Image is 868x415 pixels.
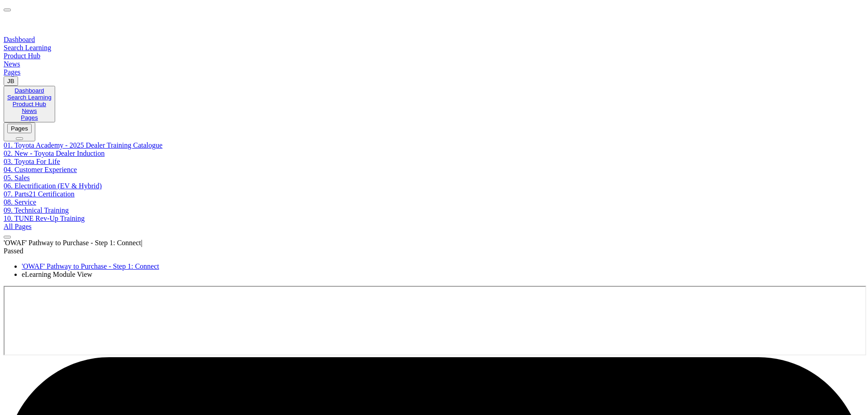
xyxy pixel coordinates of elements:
[4,122,35,141] button: Pages
[4,174,30,182] a: 05. Sales
[7,78,14,84] span: JB
[141,239,142,247] span: |
[7,87,52,94] a: Dashboard
[4,12,72,34] img: Trak
[4,76,18,86] button: JB
[4,239,141,247] span: 'OWAF' Pathway to Purchase - Step 1: Connect
[7,114,52,121] a: Pages
[4,12,864,36] a: Trak
[4,206,69,214] a: 09. Technical Training
[7,94,52,101] a: Search Learning
[4,149,104,157] a: 02. New - Toyota Dealer Induction
[4,36,864,44] a: guage-iconDashboard
[22,262,159,270] a: 'OWAF' Pathway to Purchase - Step 1: Connect
[4,198,36,206] a: 08. Service
[4,141,162,149] a: 01. Toyota Academy - 2025 Dealer Training Catalogue
[4,44,864,52] a: search-iconSearch Learning
[4,247,864,255] div: Passed
[4,52,864,60] a: car-iconProduct Hub
[4,166,77,173] a: 04. Customer Experience
[4,158,60,165] a: 03. Toyota For Life
[4,68,20,76] span: Pages
[7,124,32,133] button: Pages
[7,107,52,114] a: News
[4,44,51,51] span: Search Learning
[4,36,35,43] span: Dashboard
[4,190,75,198] a: 07. Parts21 Certification
[22,270,864,279] li: eLearning Module View
[4,182,102,190] a: 06. Electrification (EV & Hybrid)
[4,214,85,222] a: 10. TUNE Rev-Up Training
[4,52,40,60] span: Product Hub
[11,125,28,132] div: Pages
[4,60,20,68] span: News
[4,223,32,230] a: All Pages
[4,68,864,76] a: pages-iconPages
[7,101,52,107] a: Product Hub
[4,60,864,68] a: news-iconNews
[4,86,55,122] button: DashboardSearch LearningProduct HubNewsPages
